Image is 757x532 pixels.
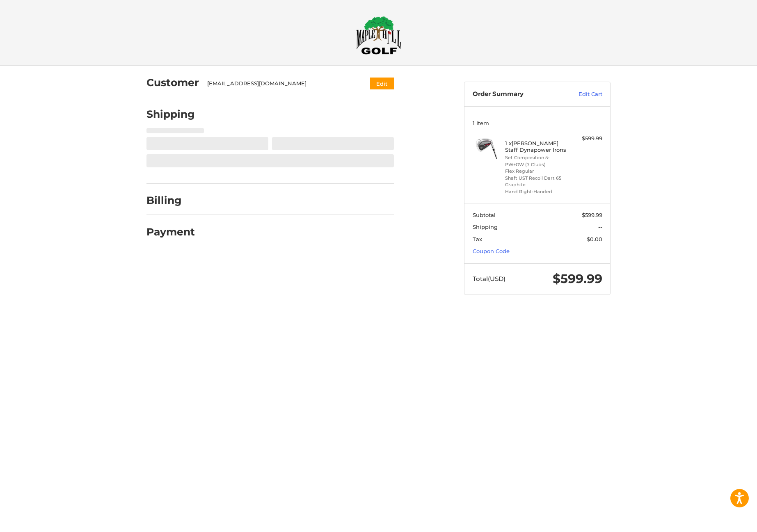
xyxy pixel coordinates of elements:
h3: 1 Item [473,120,602,126]
span: Subtotal [473,212,496,218]
h2: Shipping [146,108,195,121]
li: Hand Right-Handed [505,188,568,195]
h2: Customer [146,76,199,89]
span: Shipping [473,224,498,230]
h4: 1 x [PERSON_NAME] Staff Dynapower Irons [505,140,568,153]
div: [EMAIL_ADDRESS][DOMAIN_NAME] [207,80,354,88]
span: Tax [473,236,482,242]
span: Total (USD) [473,275,505,283]
div: $599.99 [570,135,602,143]
h2: Billing [146,194,194,207]
h2: Payment [146,226,195,238]
a: Coupon Code [473,248,510,254]
button: Edit [370,78,394,89]
iframe: Google Customer Reviews [689,510,757,532]
span: -- [598,224,602,230]
span: $0.00 [587,236,602,242]
span: $599.99 [553,271,602,286]
li: Flex Regular [505,168,568,175]
h3: Order Summary [473,90,561,98]
a: Edit Cart [561,90,602,98]
span: $599.99 [582,212,602,218]
img: Maple Hill Golf [356,16,401,55]
li: Shaft UST Recoil Dart 65 Graphite [505,175,568,188]
li: Set Composition 5-PW+GW (7 Clubs) [505,154,568,168]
